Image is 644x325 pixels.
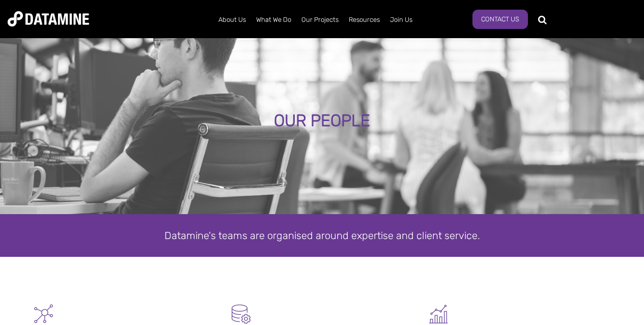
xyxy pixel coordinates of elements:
a: What We Do [251,7,296,33]
a: Join Us [385,7,417,33]
a: Resources [344,7,385,33]
a: Our Projects [296,7,344,33]
img: Datamine [8,11,89,26]
a: About Us [213,7,251,33]
a: Contact Us [472,10,528,29]
div: OUR PEOPLE [77,112,567,130]
span: Datamine's teams are organised around expertise and client service. [164,229,480,242]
